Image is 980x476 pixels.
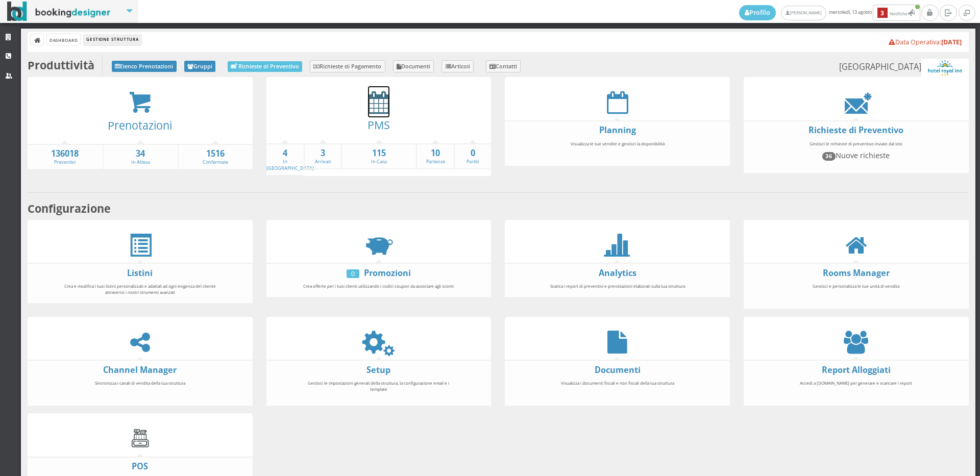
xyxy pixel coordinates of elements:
[266,147,304,159] strong: 4
[342,147,416,159] strong: 115
[535,136,700,163] div: Visualizza le tue vendite e gestisci la disponibilità
[417,147,453,159] strong: 10
[179,148,253,166] a: 1516Confermate
[364,267,411,279] a: Promozioni
[28,148,103,166] a: 136018Preventivi
[103,364,177,375] a: Channel Manager
[28,148,103,160] strong: 136018
[367,117,390,132] a: PMS
[342,147,416,165] a: 115In Casa
[599,124,636,136] a: Planning
[393,60,434,72] a: Documenti
[778,151,934,160] h4: Nuove richieste
[228,61,302,72] a: Richieste di Preventivo
[112,61,177,72] a: Elenco Prenotazioni
[57,375,223,403] div: Sincronizza i canali di vendita della tua struttura
[417,147,453,165] a: 10Partenze
[104,148,178,166] a: 34In Attesa
[184,61,216,72] a: Gruppi
[296,279,461,294] div: Crea offerte per i tuoi clienti utilizzando i codici coupon da associare agli sconti
[535,375,700,403] div: Visualizza i documenti fiscali e non fiscali della tua struttura
[305,147,341,159] strong: 3
[599,267,636,279] a: Analytics
[822,364,891,375] a: Report Alloggiati
[129,427,152,450] img: cash-register.gif
[839,59,968,77] small: [GEOGRAPHIC_DATA]
[773,375,939,403] div: Accedi a [DOMAIN_NAME] per generare e scaricare i report
[310,60,385,72] a: Richieste di Pagamento
[455,147,491,165] a: 0Partiti
[28,58,94,72] b: Produttività
[941,38,962,46] b: [DATE]
[347,269,359,278] div: 0
[535,279,700,294] div: Scarica i report di preventivi e prenotazioni elaborati sulla tua struttura
[104,148,178,160] strong: 34
[773,279,939,306] div: Gestisci e personalizza le tue unità di vendita
[877,8,888,18] b: 3
[781,6,826,20] a: [PERSON_NAME]
[455,147,491,159] strong: 0
[132,461,148,472] a: POS
[47,34,80,45] a: Dashboard
[595,364,641,375] a: Documenti
[305,147,341,165] a: 3Arrivati
[7,2,111,21] img: BookingDesigner.com
[28,201,111,216] b: Configurazione
[921,59,968,77] img: ea773b7e7d3611ed9c9d0608f5526cb6.png
[486,60,521,72] a: Contatti
[127,267,153,279] a: Listini
[889,38,962,46] a: Data Operativa:[DATE]
[739,5,776,20] a: Profilo
[296,375,461,403] div: Gestisci le impostazioni generali della struttura, la configurazione email e i template
[442,60,474,72] a: Articoli
[84,34,141,45] li: Gestione Struttura
[179,148,253,160] strong: 1516
[366,364,390,375] a: Setup
[108,118,172,133] a: Prenotazioni
[739,5,921,21] span: mercoledì, 13 agosto
[266,147,314,171] a: 4In [GEOGRAPHIC_DATA]
[773,136,939,170] div: Gestisci le richieste di preventivo inviate dal sito
[808,124,903,136] a: Richieste di Preventivo
[873,5,920,21] button: 3Notifiche
[823,267,890,279] a: Rooms Manager
[57,279,223,299] div: Crea e modifica i tuoi listini personalizzati e adattali ad ogni esigenza del cliente attraverso ...
[822,152,836,160] span: 36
